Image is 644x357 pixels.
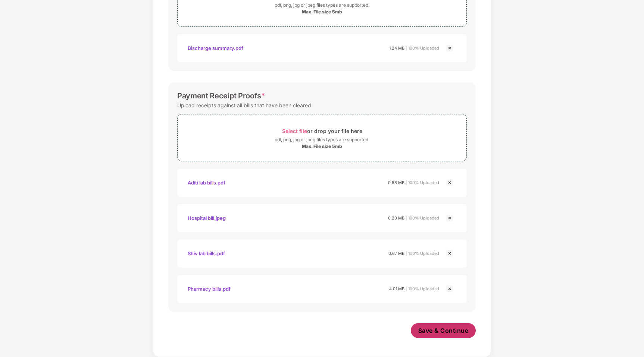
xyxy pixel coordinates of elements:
span: | 100% Uploaded [406,180,439,185]
div: Max. File size 5mb [302,9,342,15]
div: Max. File size 5mb [302,143,342,149]
span: | 100% Uploaded [406,251,439,256]
div: Shiv lab bills.pdf [188,247,225,260]
span: Save & Continue [418,326,469,335]
div: Hospital bill.jpeg [188,212,226,224]
span: 0.20 MB [388,215,404,221]
img: svg+xml;base64,PHN2ZyBpZD0iQ3Jvc3MtMjR4MjQiIHhtbG5zPSJodHRwOi8vd3d3LnczLm9yZy8yMDAwL3N2ZyIgd2lkdG... [445,249,454,258]
div: or drop your file here [282,126,362,136]
div: Pharmacy bills.pdf [188,282,231,295]
div: Aditi lab bills.pdf [188,176,225,189]
span: | 100% Uploaded [406,215,439,221]
span: 1.24 MB [389,45,404,51]
span: 0.67 MB [388,251,404,256]
div: Payment Receipt Proofs [177,91,265,100]
img: svg+xml;base64,PHN2ZyBpZD0iQ3Jvc3MtMjR4MjQiIHhtbG5zPSJodHRwOi8vd3d3LnczLm9yZy8yMDAwL3N2ZyIgd2lkdG... [445,178,454,187]
span: | 100% Uploaded [406,286,439,291]
div: pdf, png, jpg or jpeg files types are supported. [275,136,369,143]
img: svg+xml;base64,PHN2ZyBpZD0iQ3Jvc3MtMjR4MjQiIHhtbG5zPSJodHRwOi8vd3d3LnczLm9yZy8yMDAwL3N2ZyIgd2lkdG... [445,214,454,222]
span: 0.58 MB [388,180,404,185]
span: Select fileor drop your file herepdf, png, jpg or jpeg files types are supported.Max. File size 5mb [178,120,466,155]
div: pdf, png, jpg or jpeg files types are supported. [275,1,369,9]
span: Select file [282,128,307,134]
div: Discharge summary.pdf [188,42,243,54]
div: Upload receipts against all bills that have been cleared [177,100,311,110]
button: Save & Continue [411,323,476,338]
span: 4.01 MB [389,286,404,291]
img: svg+xml;base64,PHN2ZyBpZD0iQ3Jvc3MtMjR4MjQiIHhtbG5zPSJodHRwOi8vd3d3LnczLm9yZy8yMDAwL3N2ZyIgd2lkdG... [445,44,454,53]
span: | 100% Uploaded [406,45,439,51]
img: svg+xml;base64,PHN2ZyBpZD0iQ3Jvc3MtMjR4MjQiIHhtbG5zPSJodHRwOi8vd3d3LnczLm9yZy8yMDAwL3N2ZyIgd2lkdG... [445,284,454,293]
